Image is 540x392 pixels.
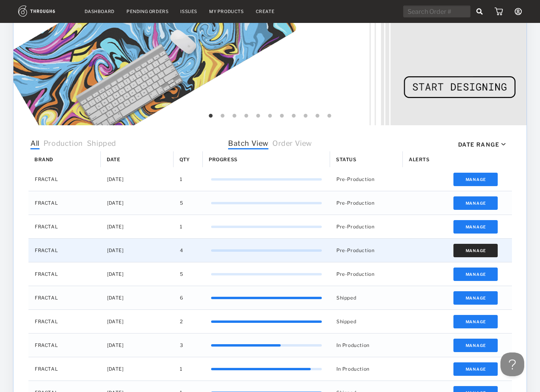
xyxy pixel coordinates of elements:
button: Manage [453,196,498,210]
span: Shipped [87,139,116,149]
div: Press SPACE to select this row. [28,334,512,357]
div: Shipped [330,310,403,333]
span: Brand [34,156,53,162]
div: [DATE] [101,262,174,286]
span: 6 [180,293,183,303]
button: Manage [453,291,498,305]
div: [DATE] [101,215,174,238]
div: [DATE] [101,191,174,215]
div: FRACTAL [28,286,101,309]
button: Manage [453,220,498,234]
a: Issues [180,9,197,14]
div: Pre-Production [330,168,403,191]
div: Shipped [330,286,403,309]
div: [DATE] [101,357,174,381]
span: Batch View [228,139,268,149]
span: All [30,139,40,149]
div: Pre-Production [330,262,403,286]
div: Press SPACE to select this row. [28,310,512,334]
div: Pre-Production [330,191,403,215]
a: Dashboard [85,9,115,14]
span: Date [107,156,120,162]
div: FRACTAL [28,334,101,357]
div: Pre-Production [330,239,403,262]
button: 10 [313,112,321,120]
div: Pre-Production [330,215,403,238]
div: FRACTAL [28,357,101,381]
button: 9 [302,112,310,120]
img: logo.1c10ca64.svg [18,6,73,17]
div: [DATE] [101,168,174,191]
div: FRACTAL [28,310,101,333]
span: 4 [180,245,183,256]
button: 4 [242,112,250,120]
button: 5 [254,112,262,120]
div: [DATE] [101,334,174,357]
span: Order View [272,139,312,149]
div: In Production [330,357,403,381]
span: Alerts [409,156,430,162]
button: Manage [453,244,498,257]
div: [DATE] [101,286,174,309]
button: Manage [453,268,498,281]
div: Press SPACE to select this row. [28,357,512,381]
a: Pending Orders [127,9,168,14]
div: In Production [330,334,403,357]
button: Manage [453,173,498,186]
button: 1 [207,112,215,120]
div: [DATE] [101,239,174,262]
span: 2 [180,317,183,327]
div: Press SPACE to select this row. [28,262,512,286]
div: FRACTAL [28,239,101,262]
iframe: Toggle Customer Support [500,352,524,376]
div: Press SPACE to select this row. [28,286,512,310]
input: Search Order # [403,6,470,17]
a: Create [256,9,275,14]
div: Press SPACE to select this row. [28,191,512,215]
button: 8 [290,112,298,120]
span: 1 [180,174,183,185]
span: Status [336,156,357,162]
div: FRACTAL [28,262,101,286]
button: Manage [453,339,498,352]
button: 2 [219,112,227,120]
span: 1 [180,364,183,374]
div: Date Range [458,141,499,148]
img: icon_caret_down_black.69fb8af9.svg [501,143,506,146]
div: Press SPACE to select this row. [28,239,512,262]
span: Qty [179,156,190,162]
span: 5 [180,269,183,279]
button: 11 [325,112,333,120]
span: Progress [209,156,238,162]
button: Manage [453,362,498,376]
button: 6 [266,112,274,120]
div: Press SPACE to select this row. [28,168,512,191]
img: icon_cart.dab5cea1.svg [495,8,503,15]
div: [DATE] [101,310,174,333]
button: 3 [230,112,238,120]
div: FRACTAL [28,215,101,238]
div: FRACTAL [28,168,101,191]
span: 1 [180,222,183,232]
a: My Products [209,9,244,14]
div: FRACTAL [28,191,101,215]
span: 5 [180,198,183,208]
span: Production [43,139,83,149]
span: 3 [180,340,183,351]
button: Manage [453,315,498,328]
div: Press SPACE to select this row. [28,215,512,239]
button: 7 [278,112,286,120]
